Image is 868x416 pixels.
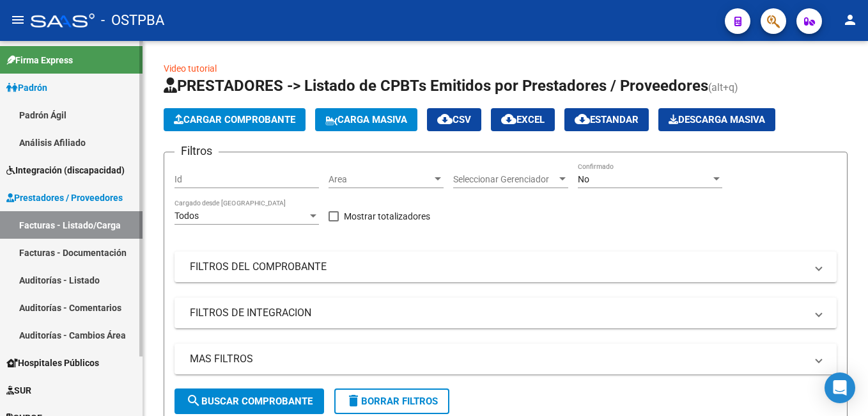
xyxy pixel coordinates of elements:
[453,174,557,185] span: Seleccionar Gerenciador
[174,114,295,125] span: Cargar Comprobante
[174,344,837,374] mat-expansion-panel-header: MAS FILTROS
[501,111,516,127] mat-icon: cloud_download
[6,356,99,370] span: Hospitales Públicos
[669,114,765,125] span: Descarga Masiva
[174,211,199,221] span: Todos
[164,108,306,131] button: Cargar Comprobante
[186,393,201,408] mat-icon: search
[6,163,125,177] span: Integración (discapacidad)
[578,174,589,184] span: No
[174,298,837,328] mat-expansion-panel-header: FILTROS DE INTEGRACION
[174,252,837,282] mat-expansion-panel-header: FILTROS DEL COMPROBANTE
[334,388,449,414] button: Borrar Filtros
[164,63,217,74] a: Video tutorial
[825,372,855,403] div: Open Intercom Messenger
[575,111,590,127] mat-icon: cloud_download
[174,388,324,414] button: Buscar Comprobante
[190,306,806,320] mat-panel-title: FILTROS DE INTEGRACION
[6,53,73,67] span: Firma Express
[427,108,481,131] button: CSV
[325,114,407,125] span: Carga Masiva
[564,108,649,131] button: Estandar
[186,396,313,407] span: Buscar Comprobante
[101,6,164,35] span: - OSTPBA
[344,209,430,224] span: Mostrar totalizadores
[437,114,471,125] span: CSV
[501,114,545,125] span: EXCEL
[346,393,361,408] mat-icon: delete
[174,142,219,160] h3: Filtros
[190,352,806,366] mat-panel-title: MAS FILTROS
[329,174,432,185] span: Area
[10,12,26,28] mat-icon: menu
[658,108,775,131] button: Descarga Masiva
[658,108,775,131] app-download-masive: Descarga masiva de comprobantes (adjuntos)
[190,260,806,274] mat-panel-title: FILTROS DEL COMPROBANTE
[315,108,417,131] button: Carga Masiva
[6,81,47,95] span: Padrón
[575,114,639,125] span: Estandar
[164,77,708,95] span: PRESTADORES -> Listado de CPBTs Emitidos por Prestadores / Proveedores
[491,108,555,131] button: EXCEL
[6,383,31,397] span: SUR
[708,81,738,93] span: (alt+q)
[842,12,858,28] mat-icon: person
[346,396,438,407] span: Borrar Filtros
[437,111,453,127] mat-icon: cloud_download
[6,191,123,205] span: Prestadores / Proveedores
